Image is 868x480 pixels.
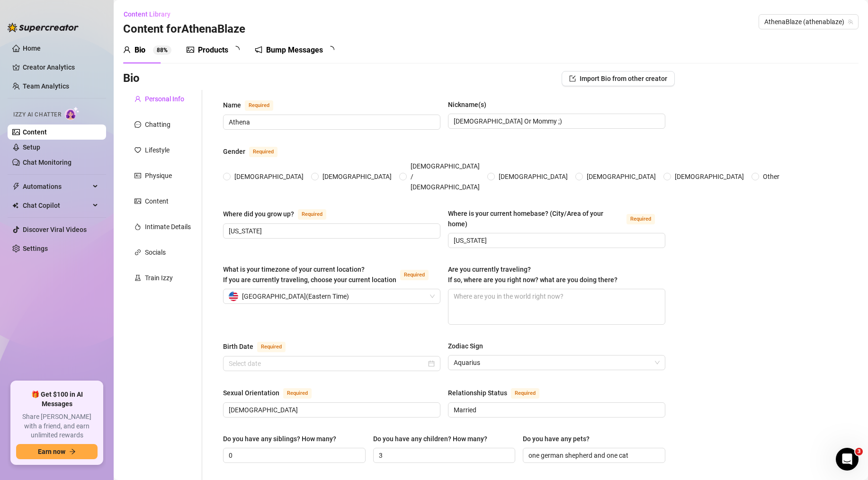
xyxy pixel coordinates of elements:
span: [DEMOGRAPHIC_DATA] [671,171,748,182]
img: Chat Copilot [12,202,18,209]
label: Do you have any children? How many? [373,434,494,444]
div: Name [223,100,241,110]
span: 3 [855,448,863,455]
div: Relationship Status [448,388,507,398]
a: Home [23,44,41,52]
span: [DEMOGRAPHIC_DATA] / [DEMOGRAPHIC_DATA] [407,161,483,192]
div: Zodiac Sign [448,341,483,351]
img: logo-BBDzfeDw.svg [8,23,79,32]
span: [DEMOGRAPHIC_DATA] [495,171,572,182]
div: Sexual Orientation [223,388,279,398]
span: Chat Copilot [23,198,90,213]
a: Team Analytics [23,82,69,90]
span: team [848,19,853,25]
label: Sexual Orientation [223,387,322,399]
input: Do you have any siblings? How many? [229,450,358,461]
span: user [134,96,141,102]
span: loading [232,46,240,53]
span: Share [PERSON_NAME] with a friend, and earn unlimited rewards [16,412,98,440]
div: Birth Date [223,341,253,352]
button: Earn nowarrow-right [16,444,98,459]
div: Nickname(s) [448,99,486,110]
label: Birth Date [223,341,296,352]
label: Where did you grow up? [223,208,337,220]
a: Discover Viral Videos [23,226,87,233]
img: us [229,292,238,301]
div: Gender [223,146,245,157]
span: heart [134,147,141,153]
span: [GEOGRAPHIC_DATA] ( Eastern Time ) [242,289,349,303]
label: Do you have any siblings? How many? [223,434,343,444]
span: Required [400,270,429,280]
span: Required [626,214,655,224]
div: Content [145,196,169,206]
a: Chat Monitoring [23,159,72,166]
div: Lifestyle [145,145,170,155]
span: Other [759,171,783,182]
span: Required [257,342,286,352]
label: Nickname(s) [448,99,493,110]
span: [DEMOGRAPHIC_DATA] [231,171,307,182]
input: Birth Date [229,358,426,369]
label: Zodiac Sign [448,341,490,351]
input: Name [229,117,433,127]
a: Content [23,128,47,136]
span: experiment [134,275,141,281]
span: Earn now [38,448,65,455]
label: Relationship Status [448,387,550,399]
span: Required [249,147,277,157]
input: Nickname(s) [454,116,658,126]
span: user [123,46,131,53]
iframe: Intercom live chat [836,448,859,471]
span: arrow-right [69,448,76,455]
span: fire [134,223,141,230]
input: Where is your current homebase? (City/Area of your home) [454,235,658,246]
span: Required [283,388,312,399]
label: Name [223,99,284,111]
input: Do you have any children? How many? [379,450,508,461]
img: AI Chatter [65,107,80,120]
span: Are you currently traveling? If so, where are you right now? what are you doing there? [448,266,617,284]
span: 🎁 Get $100 in AI Messages [16,390,98,409]
span: thunderbolt [12,183,20,190]
span: What is your timezone of your current location? If you are currently traveling, choose your curre... [223,266,396,284]
label: Gender [223,146,288,157]
span: notification [255,46,262,53]
span: picture [134,198,141,204]
div: Products [198,44,228,56]
button: Import Bio from other creator [562,71,675,86]
a: Setup [23,143,40,151]
span: link [134,249,141,256]
span: [DEMOGRAPHIC_DATA] [583,171,660,182]
span: Required [511,388,539,399]
span: AthenaBlaze (athenablaze) [764,15,853,29]
span: Content Library [124,10,170,18]
a: Creator Analytics [23,60,98,75]
div: Physique [145,170,172,181]
div: Socials [145,247,166,258]
label: Where is your current homebase? (City/Area of your home) [448,208,665,229]
div: Where did you grow up? [223,209,294,219]
span: Izzy AI Chatter [13,110,61,119]
div: Chatting [145,119,170,130]
div: Train Izzy [145,273,173,283]
label: Do you have any pets? [523,434,596,444]
div: Intimate Details [145,222,191,232]
span: idcard [134,172,141,179]
div: Do you have any pets? [523,434,590,444]
span: Aquarius [454,356,660,370]
div: Bio [134,44,145,56]
span: Import Bio from other creator [580,75,667,82]
div: Where is your current homebase? (City/Area of your home) [448,208,623,229]
sup: 88% [153,45,171,55]
div: Do you have any siblings? How many? [223,434,336,444]
span: Required [245,100,273,111]
span: loading [327,46,334,53]
span: [DEMOGRAPHIC_DATA] [319,171,395,182]
button: Content Library [123,7,178,22]
span: Required [298,209,326,220]
input: Do you have any pets? [528,450,658,461]
span: message [134,121,141,128]
div: Bump Messages [266,44,323,56]
span: picture [187,46,194,53]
